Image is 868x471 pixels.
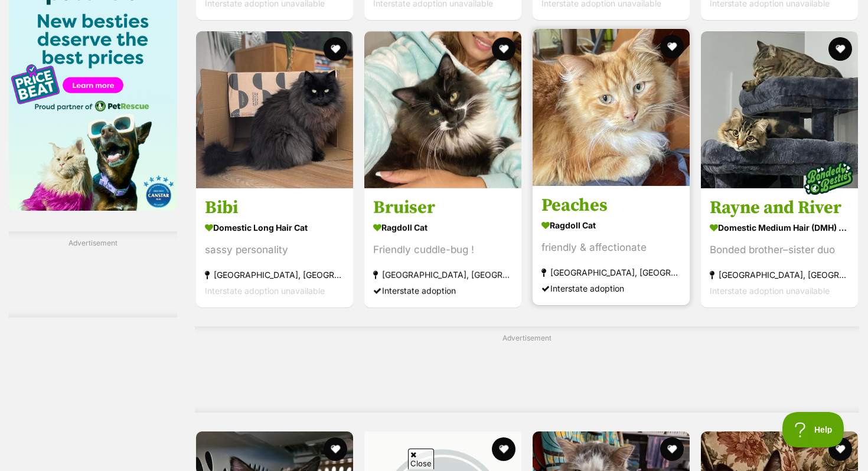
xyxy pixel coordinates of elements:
a: Bibi Domestic Long Hair Cat sassy personality [GEOGRAPHIC_DATA], [GEOGRAPHIC_DATA] Interstate ado... [196,188,353,308]
div: friendly & affectionate [541,240,681,256]
h3: Bruiser [373,197,513,219]
button: favourite [492,37,515,61]
strong: Domestic Long Hair Cat [205,219,344,236]
button: favourite [828,437,852,461]
div: Advertisement [195,326,859,413]
img: bonded besties [799,149,858,208]
a: Peaches Ragdoll Cat friendly & affectionate [GEOGRAPHIC_DATA], [GEOGRAPHIC_DATA] Interstate adoption [533,185,690,305]
button: favourite [660,35,684,58]
a: Rayne and River Domestic Medium Hair (DMH) Cat Bonded brother–sister duo [GEOGRAPHIC_DATA], [GEOG... [701,188,858,308]
button: favourite [492,437,515,461]
span: Interstate adoption unavailable [710,286,830,296]
div: Friendly cuddle-bug ! [373,242,513,258]
div: Interstate adoption [373,283,513,299]
strong: Domestic Medium Hair (DMH) Cat [710,219,849,236]
strong: [GEOGRAPHIC_DATA], [GEOGRAPHIC_DATA] [541,264,681,280]
img: Bibi - Domestic Long Hair Cat [196,31,353,188]
strong: [GEOGRAPHIC_DATA], [GEOGRAPHIC_DATA] [710,267,849,283]
button: favourite [828,37,852,61]
button: favourite [660,437,684,461]
img: Bruiser - Ragdoll Cat [364,31,521,188]
div: sassy personality [205,242,344,258]
h3: Rayne and River [710,197,849,219]
div: Advertisement [9,231,177,318]
iframe: Help Scout Beacon - Open [782,412,844,447]
strong: [GEOGRAPHIC_DATA], [GEOGRAPHIC_DATA] [373,267,513,283]
h3: Peaches [541,194,681,217]
strong: Ragdoll Cat [373,219,513,236]
h3: Bibi [205,197,344,219]
strong: [GEOGRAPHIC_DATA], [GEOGRAPHIC_DATA] [205,267,344,283]
div: Interstate adoption [541,280,681,296]
a: Bruiser Ragdoll Cat Friendly cuddle-bug ! [GEOGRAPHIC_DATA], [GEOGRAPHIC_DATA] Interstate adoption [364,188,521,308]
button: favourite [324,437,347,461]
button: favourite [324,37,347,61]
span: Interstate adoption unavailable [205,286,325,296]
div: Bonded brother–sister duo [710,242,849,258]
img: Peaches - Ragdoll Cat [533,29,690,186]
strong: Ragdoll Cat [541,217,681,234]
img: Rayne and River - Domestic Medium Hair (DMH) Cat [701,31,858,188]
span: Close [408,449,434,469]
